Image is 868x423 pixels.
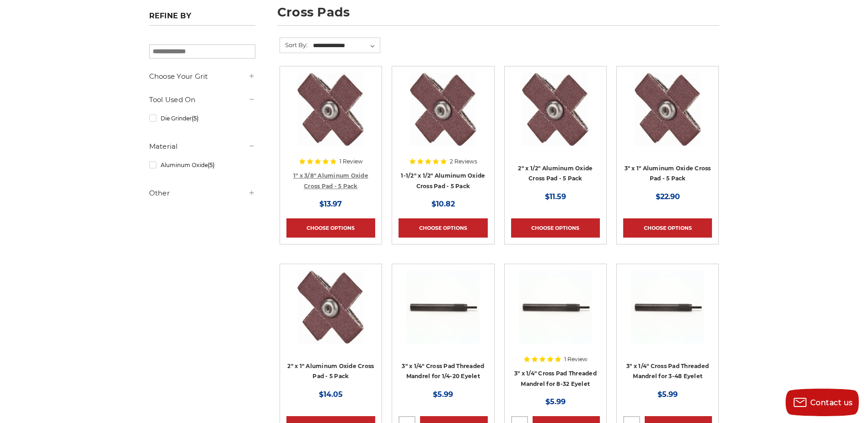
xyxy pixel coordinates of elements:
[545,397,566,406] span: $5.99
[450,159,477,164] span: 2 Reviews
[402,363,484,380] a: 3" x 1/4" Cross Pad Threaded Mandrel for 1/4-20 Eyelet
[149,71,255,82] h5: Choose Your Grit
[410,73,476,146] img: Abrasive Cross Pad
[656,192,680,201] span: $22.90
[340,159,363,164] span: 1 Review
[149,110,255,126] a: Die Grinder
[514,370,597,387] a: 3" x 1/4" Cross Pad Threaded Mandrel for 8-32 Eyelet
[406,271,480,344] img: cross square pad mandrel 1/4-20 eyelet
[280,38,307,52] label: Sort By:
[631,271,704,344] img: cross pad and square pad mandrel 3-48 eyelet 3" long
[433,390,453,399] span: $5.99
[522,73,588,146] img: Abrasive Cross Pad
[519,271,592,344] img: cross square pad mandrel 8-32 eyelet 3" long
[545,192,566,201] span: $11.59
[564,357,588,362] span: 1 Review
[431,200,455,208] span: $10.82
[511,271,600,359] a: cross square pad mandrel 8-32 eyelet 3" long
[319,200,342,208] span: $13.97
[208,162,215,168] span: (5)
[297,73,364,146] img: Abrasive Cross Pad
[786,389,859,416] button: Contact us
[293,172,368,190] a: 1" x 3/8" Aluminum Oxide Cross Pad - 5 Pack
[623,218,712,238] a: Choose Options
[658,390,678,399] span: $5.99
[399,271,487,359] a: cross square pad mandrel 1/4-20 eyelet
[149,94,255,105] h5: Tool Used On
[277,6,719,26] h1: cross pads
[511,73,600,162] a: Abrasive Cross Pad
[511,218,600,238] a: Choose Options
[149,141,255,152] h5: Material
[149,188,255,199] h5: Other
[287,363,374,380] a: 2" x 1" Aluminum Oxide Cross Pad - 5 Pack
[518,165,593,182] a: 2" x 1/2" Aluminum Oxide Cross Pad - 5 Pack
[625,165,711,182] a: 3" x 1" Aluminum Oxide Cross Pad - 5 Pack
[810,398,853,407] span: Contact us
[286,73,375,162] a: Abrasive Cross Pad
[192,115,199,122] span: (5)
[297,271,364,344] img: Abrasive Cross Pad
[623,271,712,359] a: cross pad and square pad mandrel 3-48 eyelet 3" long
[149,157,255,173] a: Aluminum Oxide
[312,39,380,53] select: Sort By:
[399,73,487,162] a: Abrasive Cross Pad
[286,218,375,238] a: Choose Options
[149,11,255,26] h5: Refine by
[635,73,701,146] img: Abrasive Cross Pad
[286,271,375,359] a: Abrasive Cross Pad
[401,172,485,190] a: 1-1/2" x 1/2" Aluminum Oxide Cross Pad - 5 Pack
[399,218,487,238] a: Choose Options
[626,363,709,380] a: 3" x 1/4" Cross Pad Threaded Mandrel for 3-48 Eyelet
[623,73,712,162] a: Abrasive Cross Pad
[319,390,343,399] span: $14.05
